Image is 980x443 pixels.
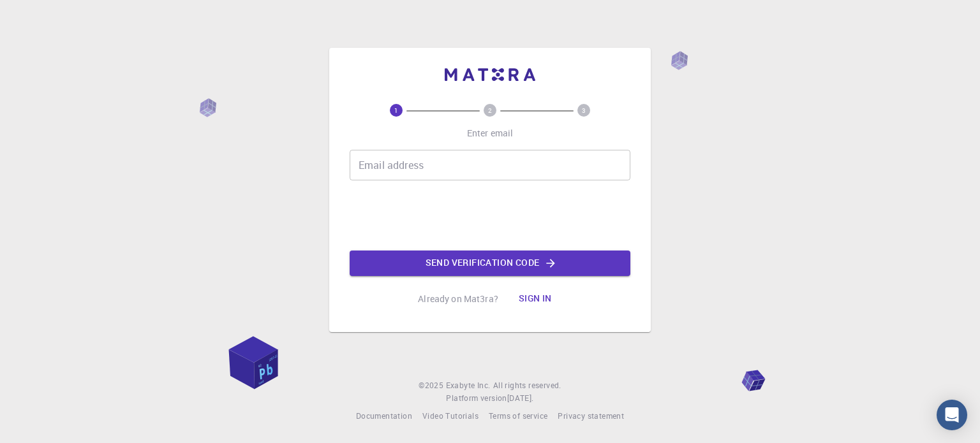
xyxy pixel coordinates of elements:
[509,286,562,312] button: Sign in
[493,379,561,392] span: All rights reserved.
[488,106,492,115] text: 2
[446,380,491,390] span: Exabyte Inc.
[419,379,445,392] span: © 2025
[507,393,534,403] span: [DATE] .
[558,410,624,421] span: Privacy statement
[356,410,412,423] a: Documentation
[446,392,507,405] span: Platform version
[446,379,491,392] a: Exabyte Inc.
[507,392,534,405] a: [DATE].
[394,106,398,115] text: 1
[937,400,967,430] div: Open Intercom Messenger
[489,410,547,421] span: Terms of service
[558,410,624,423] a: Privacy statement
[489,410,547,423] a: Terms of service
[467,127,514,140] p: Enter email
[418,293,498,305] p: Already on Mat3ra?
[356,410,412,421] span: Documentation
[422,410,479,423] a: Video Tutorials
[582,106,586,115] text: 3
[350,251,630,276] button: Send verification code
[422,410,479,421] span: Video Tutorials
[393,191,587,240] iframe: reCAPTCHA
